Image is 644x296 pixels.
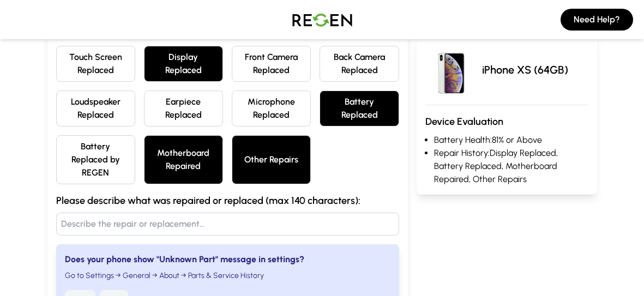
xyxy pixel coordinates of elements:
[561,9,633,31] button: Need Help?
[284,4,360,35] img: Logo
[144,135,223,184] button: Motherboard Repaired
[320,46,399,82] button: Back Camera Replaced
[434,147,588,186] li: Repair History: Display Replaced, Battery Replaced, Motherboard Repaired, Other Repairs
[56,193,399,208] h3: Please describe what was repaired or replaced (max 140 characters):
[232,135,311,184] button: Other Repairs
[65,270,390,281] li: Go to Settings → General → About → Parts & Service History
[232,90,311,126] button: Microphone Replaced
[56,46,135,82] button: Touch Screen Replaced
[232,46,311,82] button: Front Camera Replaced
[144,90,223,126] button: Earpiece Replaced
[425,114,588,129] h3: Device Evaluation
[56,90,135,126] button: Loudspeaker Replaced
[144,46,223,82] button: Display Replaced
[56,135,135,184] button: Battery Replaced by REGEN
[425,44,478,96] img: iPhone XS
[65,254,304,264] strong: Does your phone show "Unknown Part" message in settings?
[434,134,588,147] li: Battery Health: 81% or Above
[56,213,399,235] input: Describe the repair or replacement...
[320,90,399,126] button: Battery Replaced
[482,62,568,77] p: iPhone XS (64GB)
